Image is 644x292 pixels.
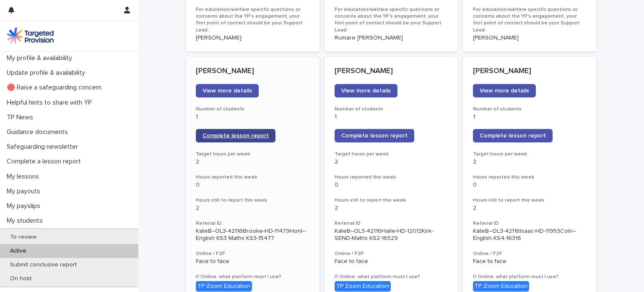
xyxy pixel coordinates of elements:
span: View more details [341,88,391,94]
img: M5nRWzHhSzIhMunXDL62 [7,27,54,44]
p: Complete a lesson report [3,158,88,166]
p: Face to face [196,258,309,265]
p: 2 [473,205,587,212]
h3: If Online, what platform must I use? [196,274,309,280]
div: TP Zoom Education [196,281,252,292]
p: My lessons [3,173,46,181]
p: [PERSON_NAME] [335,67,448,76]
p: KateB--OL3-42116Brooke-HD-11479Honl--English KS3 Maths KS3-15477 [196,228,309,242]
h3: Referral ID [473,220,587,227]
h3: Hours reported this week [335,174,448,181]
a: View more details [473,84,536,97]
a: Complete lesson report [335,129,414,142]
h3: For education/welfare specific questions or concerns about the YP's engagement, your first point ... [196,6,309,34]
span: Complete lesson report [480,133,546,139]
div: TP Zoom Education [473,281,529,292]
h3: If Online, what platform must I use? [473,274,587,280]
h3: Hours still to report this week [335,197,448,204]
h3: For education/welfare specific questions or concerns about the YP's engagement, your first point ... [473,6,587,34]
span: Complete lesson report [203,133,269,139]
p: [PERSON_NAME] [473,34,587,42]
p: Face to face [335,258,448,265]
p: Guidance documents [3,128,75,136]
p: 2 [196,158,309,166]
p: KateB--OL3-42116Isaac-HD-11953Coln--English KS4-16316 [473,228,587,242]
p: 🔴 Raise a safeguarding concern [3,84,108,92]
p: On hold [3,275,38,282]
p: KateB--OL3-42116Halle-HD-12012Kirk-SEND-Maths KS2-16529 [335,228,448,242]
h3: Target hours per week [473,151,587,158]
p: [PERSON_NAME] [196,34,309,42]
h3: Hours still to report this week [196,197,309,204]
p: 1 [473,113,587,121]
h3: Number of students [335,106,448,113]
p: Safeguarding newsletter [3,143,85,151]
p: TP News [3,113,40,121]
p: 0 [473,182,587,189]
p: Update profile & availability [3,69,92,77]
a: View more details [196,84,259,97]
h3: Target hours per week [196,151,309,158]
a: Complete lesson report [196,129,275,142]
h3: Number of students [473,106,587,113]
h3: For education/welfare specific questions or concerns about the YP's engagement, your first point ... [335,6,448,34]
p: My profile & availability [3,54,79,62]
span: View more details [203,88,252,94]
p: My payouts [3,187,47,195]
h3: Referral ID [196,220,309,227]
p: [PERSON_NAME] [473,67,587,76]
h3: Number of students [196,106,309,113]
p: 2 [473,158,587,166]
p: Rumare [PERSON_NAME] [335,34,448,42]
p: 2 [196,205,309,212]
p: My students [3,217,49,225]
h3: Hours still to report this week [473,197,587,204]
p: Face to face [473,258,587,265]
p: 2 [335,158,448,166]
h3: Online / F2F [473,250,587,257]
h3: Online / F2F [196,250,309,257]
p: 1 [335,113,448,121]
h3: If Online, what platform must I use? [335,274,448,280]
p: 1 [196,113,309,121]
span: Complete lesson report [341,133,408,139]
p: 2 [335,205,448,212]
p: 0 [335,182,448,189]
a: Complete lesson report [473,129,553,142]
h3: Target hours per week [335,151,448,158]
p: To review [3,234,43,241]
p: 0 [196,182,309,189]
p: Helpful hints to share with YP [3,99,99,107]
p: Submit conclusive report [3,261,83,268]
a: View more details [335,84,397,97]
h3: Online / F2F [335,250,448,257]
p: My payslips [3,202,47,210]
h3: Hours reported this week [473,174,587,181]
p: [PERSON_NAME] [196,67,309,76]
span: View more details [480,88,529,94]
h3: Referral ID [335,220,448,227]
div: TP Zoom Education [335,281,391,292]
h3: Hours reported this week [196,174,309,181]
p: Active [3,247,33,255]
